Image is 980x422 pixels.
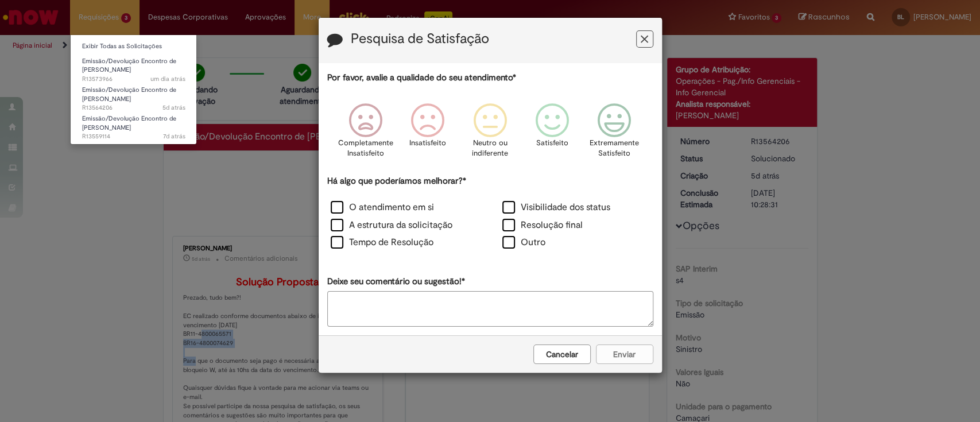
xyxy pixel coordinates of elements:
label: Visibilidade dos status [502,201,610,214]
span: Emissão/Devolução Encontro de [PERSON_NAME] [82,114,176,132]
div: Extremamente Satisfeito [585,95,644,173]
div: Há algo que poderíamos melhorar?* [327,175,653,253]
time: 28/09/2025 14:03:41 [150,75,185,83]
p: Extremamente Satisfeito [590,138,639,159]
span: R13559114 [82,132,185,141]
a: Aberto R13573966 : Emissão/Devolução Encontro de Contas Fornecedor [71,55,197,80]
p: Completamente Insatisfeito [338,138,393,159]
div: Insatisfeito [398,95,457,173]
p: Insatisfeito [409,138,446,149]
p: Satisfeito [536,138,568,149]
button: Cancelar [533,344,591,364]
span: R13564206 [82,103,185,113]
label: O atendimento em si [331,201,434,214]
ul: Requisições [70,34,197,145]
time: 23/09/2025 13:47:13 [163,132,185,141]
span: Emissão/Devolução Encontro de [PERSON_NAME] [82,86,176,103]
span: um dia atrás [150,75,185,83]
p: Neutro ou indiferente [469,138,510,159]
span: R13573966 [82,75,185,84]
div: Satisfeito [523,95,582,173]
label: Outro [502,236,545,249]
a: Aberto R13564206 : Emissão/Devolução Encontro de Contas Fornecedor [71,84,197,109]
label: A estrutura da solicitação [331,219,452,232]
label: Resolução final [502,219,583,232]
label: Deixe seu comentário ou sugestão!* [327,276,465,288]
a: Aberto R13559114 : Emissão/Devolução Encontro de Contas Fornecedor [71,113,197,137]
span: 7d atrás [163,132,185,141]
label: Tempo de Resolução [331,236,433,249]
span: 5d atrás [162,103,185,112]
a: Exibir Todas as Solicitações [71,40,197,53]
span: Emissão/Devolução Encontro de [PERSON_NAME] [82,57,176,75]
div: Completamente Insatisfeito [336,95,395,173]
label: Pesquisa de Satisfação [351,32,489,47]
div: Neutro ou indiferente [460,95,519,173]
label: Por favor, avalie a qualidade do seu atendimento* [327,72,516,84]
